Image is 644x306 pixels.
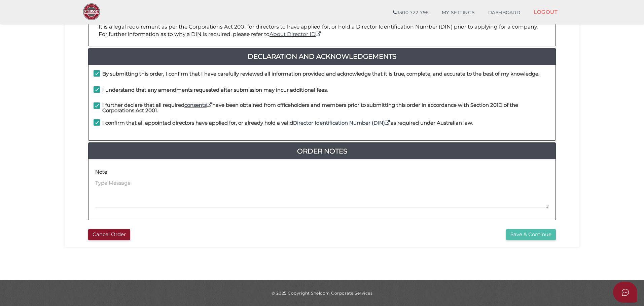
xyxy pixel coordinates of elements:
h4: By submitting this order, I confirm that I have carefully reviewed all information provided and a... [102,71,539,77]
h4: I understand that any amendments requested after submission may incur additional fees. [102,87,328,93]
a: MY SETTINGS [435,6,481,19]
button: Cancel Order [88,229,130,240]
a: 1300 722 796 [386,6,435,19]
a: About Director ID [270,31,322,37]
h4: I confirm that all appointed directors have applied for, or already hold a valid as required unde... [102,120,473,126]
a: DASHBOARD [481,6,527,19]
a: Director Identification Number (DIN) [293,120,391,126]
a: consents [184,102,212,108]
h4: I further declare that all required have been obtained from officeholders and members prior to su... [102,102,550,114]
div: © 2025 Copyright Shelcom Corporate Services [70,290,574,296]
a: Order Notes [88,146,556,157]
p: It is a legal requirement as per the Corporations Act 2001 for directors to have applied for, or ... [99,23,545,38]
h4: Note [95,169,107,175]
button: Open asap [613,282,637,303]
button: Save & Continue [506,229,556,240]
a: Declaration And Acknowledgements [88,51,556,62]
a: LOGOUT [527,5,564,19]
